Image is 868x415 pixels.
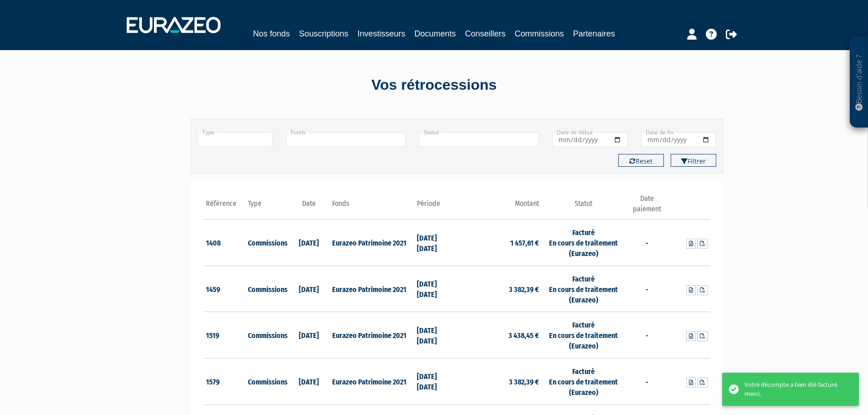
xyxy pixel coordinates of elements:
[854,41,864,123] p: Besoin d'aide ?
[457,194,541,220] th: Montant
[246,358,288,405] td: Commissions
[204,358,246,405] td: 1579
[288,194,330,220] th: Date
[330,312,414,359] td: Eurazeo Patrimoine 2021
[288,220,330,266] td: [DATE]
[626,194,668,220] th: Date paiement
[204,312,246,359] td: 1519
[671,154,716,167] button: Filtrer
[288,358,330,405] td: [DATE]
[626,266,668,312] td: -
[330,358,414,405] td: Eurazeo Patrimoine 2021
[415,266,457,312] td: [DATE] [DATE]
[626,220,668,266] td: -
[246,266,288,312] td: Commissions
[357,27,405,40] a: Investisseurs
[457,358,541,405] td: 3 382,39 €
[745,380,845,398] div: Votre décompte a bien été facturé, merci.
[415,194,457,220] th: Période
[541,358,626,405] td: Facturé En cours de traitement (Eurazeo)
[246,312,288,359] td: Commissions
[541,194,626,220] th: Statut
[515,27,564,41] a: Commissions
[541,266,626,312] td: Facturé En cours de traitement (Eurazeo)
[330,194,414,220] th: Fonds
[330,220,414,266] td: Eurazeo Patrimoine 2021
[457,220,541,266] td: 1 457,61 €
[175,75,694,96] div: Vos rétrocessions
[288,312,330,359] td: [DATE]
[626,312,668,359] td: -
[204,220,246,266] td: 1408
[246,194,288,220] th: Type
[415,220,457,266] td: [DATE] [DATE]
[299,27,348,40] a: Souscriptions
[541,220,626,266] td: Facturé En cours de traitement (Eurazeo)
[626,358,668,405] td: -
[414,27,456,40] a: Documents
[415,358,457,405] td: [DATE] [DATE]
[415,312,457,359] td: [DATE] [DATE]
[457,266,541,312] td: 3 382,39 €
[457,312,541,359] td: 3 438,45 €
[246,220,288,266] td: Commissions
[288,266,330,312] td: [DATE]
[573,27,615,40] a: Partenaires
[204,194,246,220] th: Référence
[465,27,506,40] a: Conseillers
[541,312,626,359] td: Facturé En cours de traitement (Eurazeo)
[204,266,246,312] td: 1459
[330,266,414,312] td: Eurazeo Patrimoine 2021
[127,17,221,33] img: 1732889491-logotype_eurazeo_blanc_rvb.png
[618,154,664,167] button: Reset
[253,27,290,40] a: Nos fonds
